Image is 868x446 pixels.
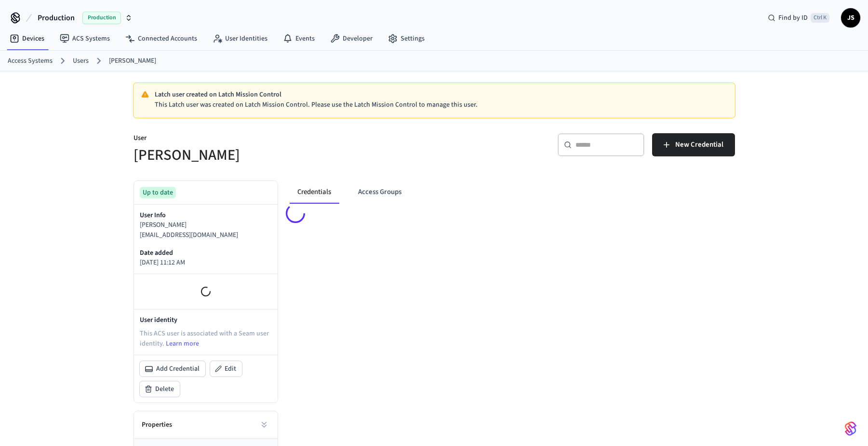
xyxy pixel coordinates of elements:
a: Users [73,56,89,66]
button: Delete [140,381,180,397]
a: Events [275,30,322,47]
h2: Properties [142,420,172,430]
img: SeamLogoGradient.69752ec5.svg [845,421,856,436]
p: User identity [140,315,272,325]
a: Access Systems [8,56,53,66]
p: This Latch user was created on Latch Mission Control. Please use the Latch Mission Control to man... [155,100,727,110]
p: Latch user created on Latch Mission Control [155,90,727,100]
a: ACS Systems [52,30,118,47]
span: New Credential [675,139,723,151]
span: Edit [225,364,236,374]
a: [PERSON_NAME] [109,56,156,66]
h5: [PERSON_NAME] [134,145,428,165]
span: Production [82,12,121,24]
p: [EMAIL_ADDRESS][DOMAIN_NAME] [140,230,272,240]
p: User [134,133,428,145]
button: Access Groups [350,181,409,204]
button: New Credential [652,133,735,156]
a: Settings [380,30,432,47]
p: [PERSON_NAME] [140,220,272,230]
a: User Identities [205,30,275,47]
span: Production [38,12,75,24]
p: User Info [140,210,272,220]
p: Date added [140,248,272,258]
span: JS [842,9,859,27]
p: [DATE] 11:12 AM [140,258,272,268]
button: JS [841,8,860,28]
span: Add Credential [156,364,200,374]
div: Up to date [140,187,176,198]
button: Credentials [290,181,339,204]
button: Edit [210,361,242,376]
button: Add Credential [140,361,205,376]
p: This ACS user is associated with a Seam user identity. [140,329,272,349]
div: Find by IDCtrl K [760,9,837,27]
span: Delete [155,384,174,394]
span: Find by ID [778,13,808,23]
a: Connected Accounts [118,30,205,47]
a: Developer [322,30,380,47]
a: Devices [2,30,52,47]
span: Ctrl K [811,13,829,23]
a: Learn more [166,339,199,348]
